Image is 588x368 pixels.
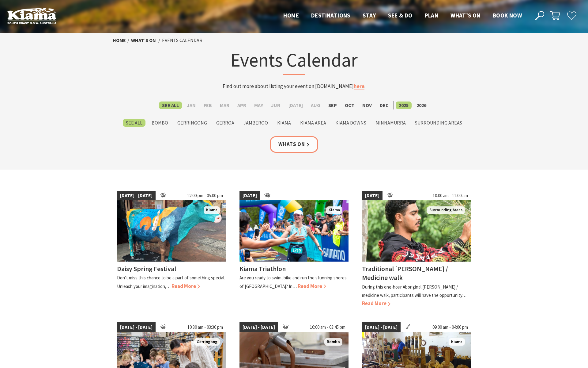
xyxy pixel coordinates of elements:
span: [DATE] - [DATE] [362,322,401,332]
span: Kiama [326,206,342,214]
label: Jamberoo [240,119,271,127]
label: See All [159,102,182,109]
label: Sep [325,102,340,109]
span: Kiama [449,338,465,346]
nav: Main Menu [277,11,528,21]
label: Feb [201,102,215,109]
span: Surrounding Areas [427,206,465,214]
p: During this one-hour Aboriginal [PERSON_NAME] / medicine walk, participants will have the opportu... [362,284,466,298]
span: Book now [493,12,522,19]
span: Gerringong [194,338,220,346]
span: [DATE] - [DATE] [117,322,156,332]
h1: Events Calendar [174,48,414,75]
p: Find out more about listing your event on [DOMAIN_NAME] . [174,82,414,90]
a: [DATE] 10:00 am - 11:00 am Surrounding Areas Traditional [PERSON_NAME] / Medicine walk During thi... [362,191,471,308]
a: What’s On [131,37,156,44]
span: 09:00 am - 04:00 pm [429,322,471,332]
label: Minnamurra [372,119,409,127]
label: May [251,102,266,109]
span: 12:00 pm - 05:00 pm [184,191,226,201]
label: Kiama [274,119,294,127]
a: Home [113,37,126,44]
label: [DATE] [285,102,306,109]
span: [DATE] - [DATE] [117,191,156,201]
label: 2026 [413,102,429,109]
li: Events Calendar [162,36,202,44]
span: What’s On [450,12,481,19]
span: Read More [171,283,200,289]
p: Don’t miss this chance to be a part of something special. Unleash your imagination,… [117,275,225,289]
h4: Daisy Spring Festival [117,264,176,273]
label: Surrounding Areas [412,119,465,127]
label: Kiama Area [297,119,329,127]
p: Are you ready to swim, bike and run the stunning shores of [GEOGRAPHIC_DATA]? In… [239,275,347,289]
span: Home [283,12,299,19]
label: Kiama Downs [332,119,369,127]
span: Kiama [204,206,220,214]
span: [DATE] - [DATE] [239,322,278,332]
label: Bombo [149,119,171,127]
label: 2025 [396,102,412,109]
span: 10:00 am - 11:00 am [430,191,471,201]
a: Whats On [270,136,318,152]
label: Jun [268,102,284,109]
span: Destinations [311,12,350,19]
label: Dec [377,102,392,109]
label: Gerroa [213,119,237,127]
span: 10:00 am - 03:45 pm [307,322,349,332]
label: Mar [217,102,232,109]
span: [DATE] [239,191,260,201]
a: here [354,83,364,90]
span: [DATE] [362,191,383,201]
span: Bombo [324,338,342,346]
a: [DATE] - [DATE] 12:00 pm - 05:00 pm Dairy Cow Art Kiama Daisy Spring Festival Don’t miss this cha... [117,191,226,308]
span: Plan [425,12,439,19]
label: Aug [308,102,323,109]
label: Gerringong [174,119,210,127]
label: Nov [359,102,375,109]
h4: Kiama Triathlon [239,264,286,273]
span: Stay [363,12,376,19]
label: Apr [234,102,249,109]
h4: Traditional [PERSON_NAME] / Medicine walk [362,264,448,282]
a: [DATE] kiamatriathlon Kiama Kiama Triathlon Are you ready to swim, bike and run the stunning shor... [239,191,349,308]
span: Read More [298,283,326,289]
img: Dairy Cow Art [117,200,226,262]
span: Read More [362,300,390,307]
label: Oct [342,102,357,109]
label: See All [123,119,145,127]
span: See & Do [388,12,412,19]
img: kiamatriathlon [239,200,349,262]
img: Kiama Logo [7,7,56,24]
label: Jan [184,102,199,109]
span: 10:30 am - 03:30 pm [184,322,226,332]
